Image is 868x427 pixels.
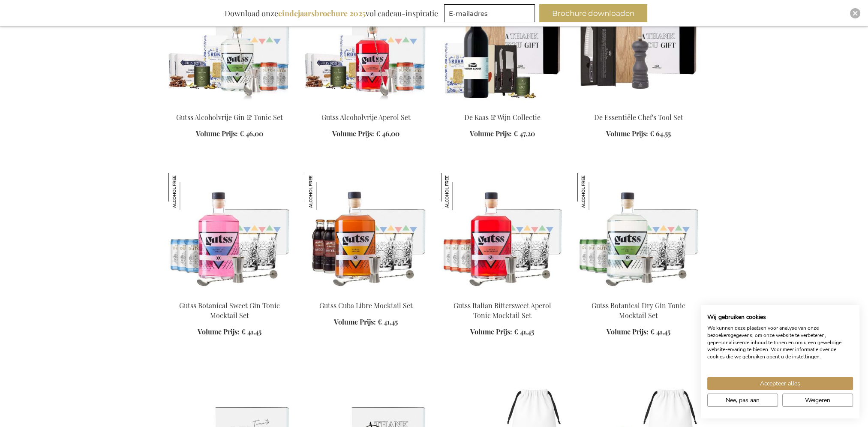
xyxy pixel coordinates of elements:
[606,129,671,139] a: Volume Prijs: € 64,55
[470,327,512,336] span: Volume Prijs:
[805,396,830,405] span: Weigeren
[168,102,291,110] a: Gutss Non-Alcoholic Gin & Tonic Set Gutss Alcoholvrije Gin & Tonic Set
[782,394,853,407] button: Alle cookies weigeren
[707,325,853,361] p: We kunnen deze plaatsen voor analyse van onze bezoekersgegevens, om onze website te verbeteren, g...
[334,317,398,327] a: Volume Prijs: € 41,45
[176,113,283,122] a: Gutss Alcoholvrije Gin & Tonic Set
[607,327,670,337] a: Volume Prijs: € 41,45
[464,113,541,122] a: De Kaas & Wijn Collectie
[470,327,534,337] a: Volume Prijs: € 41,45
[650,129,671,138] span: € 64,55
[592,301,685,320] a: Gutss Botanical Dry Gin Tonic Mocktail Set
[514,327,534,336] span: € 41,45
[321,113,411,122] a: Gutss Alcoholvrije Aperol Set
[179,301,280,320] a: Gutss Botanical Sweet Gin Tonic Mocktail Set
[278,8,366,18] b: eindejaarsbrochure 2025
[444,4,535,22] input: E-mailadres
[577,173,614,210] img: Gutss Botanical Dry Gin Tonic Mocktail Set
[441,173,478,210] img: Gutss Italian Bittersweet Aperol Tonic Mocktail Set
[198,327,240,336] span: Volume Prijs:
[168,290,291,298] a: Gutss Botanical Sweet Gin Tonic Mocktail Set Gutss Botanical Sweet Gin Tonic Mocktail Set
[650,327,670,336] span: € 41,45
[707,377,853,390] button: Accepteer alle cookies
[606,129,648,138] span: Volume Prijs:
[707,313,853,321] h2: Wij gebruiken cookies
[305,173,427,293] img: Gutss Cuba Libre Mocktail Set
[319,301,413,310] a: Gutss Cuba Libre Mocktail Set
[441,290,564,298] a: Gutss Italian Bittersweet Aperol Tonic Mocktail Set Gutss Italian Bittersweet Aperol Tonic Mockta...
[444,4,538,25] form: marketing offers and promotions
[577,290,700,298] a: Gutss Botanical Dry Gin Tonic Mocktail Set Gutss Botanical Dry Gin Tonic Mocktail Set
[168,173,291,293] img: Gutss Botanical Sweet Gin Tonic Mocktail Set
[470,129,512,138] span: Volume Prijs:
[577,173,700,293] img: Gutss Botanical Dry Gin Tonic Mocktail Set
[853,11,858,16] img: Close
[240,129,263,138] span: € 46,00
[707,394,778,407] button: Pas cookie voorkeuren aan
[850,8,860,18] div: Close
[332,129,374,138] span: Volume Prijs:
[577,102,700,110] a: De Essentiële Chef's Tool Set
[196,129,238,138] span: Volume Prijs:
[198,327,261,337] a: Volume Prijs: € 41,45
[760,379,800,388] span: Accepteer alles
[332,129,399,139] a: Volume Prijs: € 46,00
[441,173,564,293] img: Gutss Italian Bittersweet Aperol Tonic Mocktail Set
[241,327,261,336] span: € 41,45
[454,301,551,320] a: Gutss Italian Bittersweet Aperol Tonic Mocktail Set
[305,290,427,298] a: Gutss Cuba Libre Mocktail Set Gutss Cuba Libre Mocktail Set
[196,129,263,139] a: Volume Prijs: € 46,00
[378,317,398,326] span: € 41,45
[514,129,535,138] span: € 47,20
[441,102,564,110] a: De Kaas & Wijn Collectie
[376,129,399,138] span: € 46,00
[168,173,205,210] img: Gutss Botanical Sweet Gin Tonic Mocktail Set
[305,173,342,210] img: Gutss Cuba Libre Mocktail Set
[607,327,649,336] span: Volume Prijs:
[221,4,442,22] div: Download onze vol cadeau-inspiratie
[594,113,683,122] a: De Essentiële Chef's Tool Set
[470,129,535,139] a: Volume Prijs: € 47,20
[539,4,647,22] button: Brochure downloaden
[726,396,760,405] span: Nee, pas aan
[305,102,427,110] a: Gutss Non-Alcoholic Aperol Set Gutss Alcoholvrije Aperol Set
[334,317,376,326] span: Volume Prijs:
